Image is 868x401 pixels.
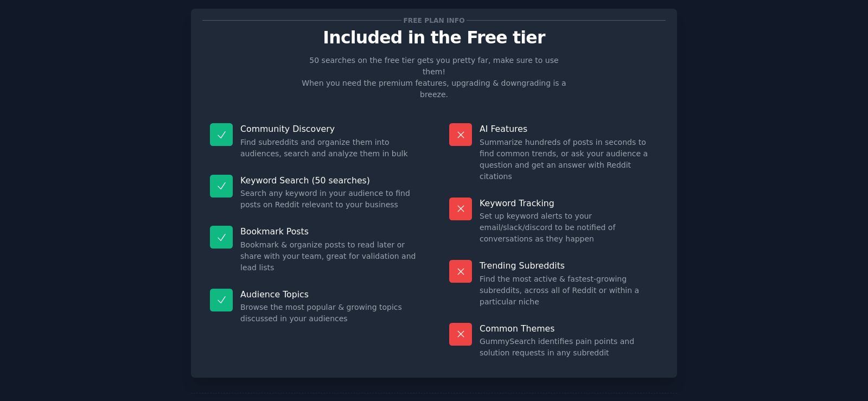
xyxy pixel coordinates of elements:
p: Included in the Free tier [202,28,666,47]
dd: Bookmark & organize posts to read later or share with your team, great for validation and lead lists [240,239,419,273]
dd: Find the most active & fastest-growing subreddits, across all of Reddit or within a particular niche [480,273,658,308]
p: Audience Topics [240,289,419,300]
p: Bookmark Posts [240,226,419,237]
p: Trending Subreddits [480,260,658,271]
p: Keyword Tracking [480,198,658,209]
dd: Search any keyword in your audience to find posts on Reddit relevant to your business [240,188,419,211]
dd: Browse the most popular & growing topics discussed in your audiences [240,302,419,324]
p: Community Discovery [240,123,419,135]
dd: Set up keyword alerts to your email/slack/discord to be notified of conversations as they happen [480,211,658,245]
p: AI Features [480,123,658,135]
p: 50 searches on the free tier gets you pretty far, make sure to use them! When you need the premiu... [297,55,571,100]
span: Free plan info [401,15,467,26]
p: Keyword Search (50 searches) [240,175,419,186]
dd: Find subreddits and organize them into audiences, search and analyze them in bulk [240,137,419,160]
dd: GummySearch identifies pain points and solution requests in any subreddit [480,336,658,359]
p: Common Themes [480,323,658,334]
dd: Summarize hundreds of posts in seconds to find common trends, or ask your audience a question and... [480,137,658,182]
